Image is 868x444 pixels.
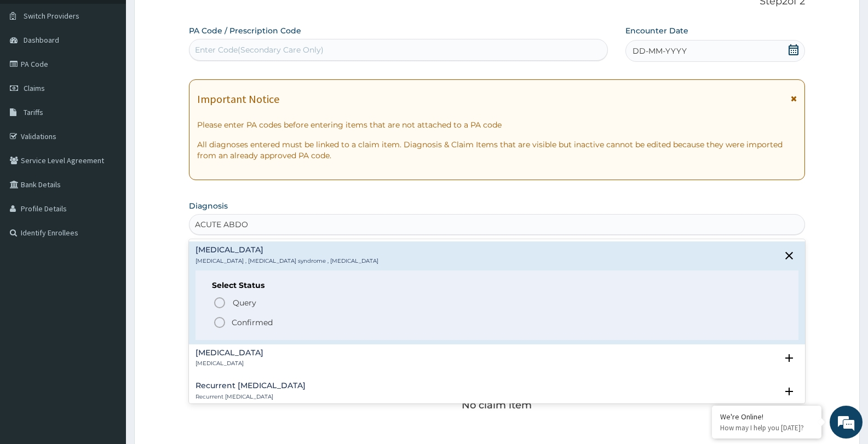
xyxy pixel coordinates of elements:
h4: [MEDICAL_DATA] [196,246,378,254]
p: Confirmed [232,317,273,328]
p: Recurrent [MEDICAL_DATA] [196,393,306,401]
p: How may I help you today? [720,423,813,433]
label: Encounter Date [625,25,688,36]
div: Enter Code(Secondary Care Only) [195,44,324,55]
label: PA Code / Prescription Code [189,25,301,36]
div: Chat with us now [57,61,184,76]
p: [MEDICAL_DATA] [196,360,263,367]
img: d_794563401_company_1708531726252_794563401 [20,55,44,82]
div: We're Online! [720,412,813,422]
p: All diagnoses entered must be linked to a claim item. Diagnosis & Claim Items that are visible bu... [197,139,797,161]
i: open select status [783,351,796,365]
p: Please enter PA codes before entering items that are not attached to a PA code [197,119,797,130]
span: Switch Providers [24,11,79,21]
span: DD-MM-YYYY [633,45,687,56]
span: We're online! [64,138,151,249]
i: open select status [783,385,796,398]
h1: Important Notice [197,93,279,105]
label: Diagnosis [189,200,228,211]
div: Minimize live chat window [180,5,206,32]
span: Tariffs [24,107,43,117]
i: status option filled [213,316,226,329]
h4: Recurrent [MEDICAL_DATA] [196,382,306,390]
p: [MEDICAL_DATA] , [MEDICAL_DATA] syndrome , [MEDICAL_DATA] [196,257,378,265]
p: No claim item [462,400,532,411]
textarea: Type your message and hit 'Enter' [5,299,209,337]
i: status option query [213,296,226,309]
span: Query [233,297,256,308]
h4: [MEDICAL_DATA] [196,349,263,357]
h6: Select Status [212,281,782,290]
i: close select status [783,249,796,262]
span: Claims [24,83,45,93]
span: Dashboard [24,35,59,45]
